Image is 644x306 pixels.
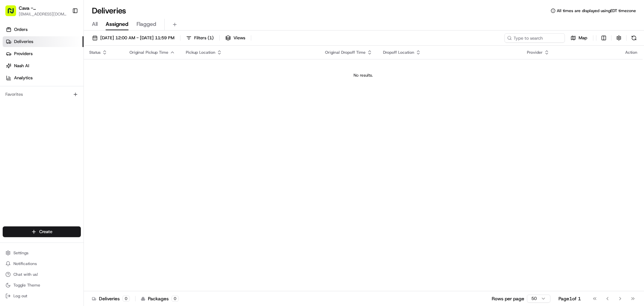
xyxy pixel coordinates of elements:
a: Providers [3,48,84,59]
button: Toggle Theme [3,280,81,290]
span: Settings [13,250,29,256]
p: Welcome 👋 [7,27,122,38]
div: 📗 [7,151,12,156]
button: Log out [3,291,81,301]
button: Refresh [629,33,639,43]
div: We're available if you need us! [30,71,92,76]
span: Orders [14,27,28,33]
span: Nash AI [14,63,29,69]
span: • [56,104,58,110]
div: 0 [122,296,130,302]
button: See all [104,86,122,94]
img: 1736555255976-a54dd68f-1ca7-489b-9aae-adbdc363a1c4 [7,64,19,76]
span: Log out [13,293,27,299]
img: 1736555255976-a54dd68f-1ca7-489b-9aae-adbdc363a1c4 [13,123,19,128]
button: [EMAIL_ADDRESS][DOMAIN_NAME] [19,11,67,17]
button: [DATE] 12:00 AM - [DATE] 11:59 PM [89,33,177,43]
span: Original Dropoff Time [325,50,366,55]
a: Deliveries [3,36,84,47]
span: Pickup Location [186,50,215,55]
button: Chat with us! [3,270,81,279]
a: Orders [3,24,84,35]
span: Chat with us! [13,272,38,277]
img: Nash [7,7,20,20]
div: Deliveries [92,295,130,302]
span: Notifications [13,261,37,266]
div: No results. [87,73,640,78]
span: Knowledge Base [13,150,51,157]
span: Provider [527,50,543,55]
span: • [50,122,53,128]
button: Filters(1) [183,33,217,43]
span: Filters [194,35,214,41]
span: Create [39,229,52,235]
button: Map [568,33,590,43]
div: Page 1 of 1 [558,295,581,302]
span: All [92,20,98,28]
span: Original Pickup Time [129,50,168,55]
span: All times are displayed using EDT timezone [557,8,636,13]
h1: Deliveries [92,5,126,16]
span: [PERSON_NAME] [21,104,54,110]
div: Packages [141,295,179,302]
span: Analytics [14,75,33,81]
span: Status [89,50,101,55]
div: Start new chat [30,64,110,71]
a: 📗Knowledge Base [4,147,54,160]
span: Toggle Theme [13,282,40,288]
input: Clear [17,43,111,50]
p: Rows per page [492,295,524,302]
span: ( 1 ) [208,35,214,41]
span: Regen Pajulas [21,122,49,128]
button: Start new chat [114,66,122,74]
div: Action [625,50,637,55]
a: Nash AI [3,60,84,71]
span: Flagged [137,20,156,28]
span: Deliveries [14,39,33,45]
span: API Documentation [63,150,108,157]
button: Views [222,33,248,43]
span: Map [579,35,587,41]
span: [DATE] 12:00 AM - [DATE] 11:59 PM [100,35,174,41]
span: Providers [14,51,33,57]
img: 1736555255976-a54dd68f-1ca7-489b-9aae-adbdc363a1c4 [13,104,19,110]
img: 8016278978528_b943e370aa5ada12b00a_72.png [14,64,26,76]
a: Analytics [3,73,84,83]
a: 💻API Documentation [54,147,110,160]
button: Create [3,226,81,237]
span: Assigned [106,20,128,28]
button: Cava - [GEOGRAPHIC_DATA][EMAIL_ADDRESS][DOMAIN_NAME] [3,3,69,19]
span: [DATE] [59,104,73,110]
img: Regen Pajulas [7,116,17,127]
img: Brigitte Vinadas [7,98,17,108]
input: Type to search [504,33,565,43]
span: Dropoff Location [383,50,414,55]
span: Views [233,35,245,41]
span: [DATE] [54,122,68,128]
button: Notifications [3,259,81,268]
div: 💻 [57,151,62,156]
button: Settings [3,248,81,258]
a: Powered byPylon [47,166,81,172]
button: Cava - [GEOGRAPHIC_DATA] [19,5,67,11]
div: Favorites [3,89,81,100]
div: Past conversations [7,87,43,93]
span: Pylon [67,167,81,172]
div: 0 [171,296,179,302]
